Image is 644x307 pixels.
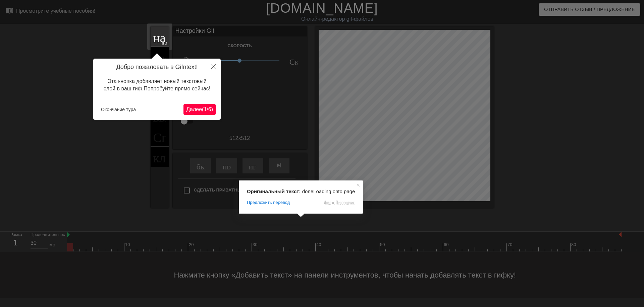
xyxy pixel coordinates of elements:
ya-tr-span: Эта кнопка добавляет новый текстовый слой в ваш гиф. [104,78,207,91]
button: Закрыть [206,59,221,74]
span: Оригинальный текст: [247,188,301,194]
h4: Добро пожаловать в Gifntext! [98,64,216,71]
span: Предложить перевод [247,200,290,206]
button: Окончание тура [98,104,139,114]
ya-tr-span: ( [202,106,204,112]
ya-tr-span: Далее [186,106,202,112]
ya-tr-span: Попробуйте прямо сейчас! [144,86,210,91]
ya-tr-span: 1 [204,106,207,112]
ya-tr-span: / [207,106,208,112]
button: Далее [183,104,216,115]
ya-tr-span: ) [211,106,213,112]
span: doneLoading onto page [302,188,355,194]
ya-tr-span: 6 [208,106,211,112]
